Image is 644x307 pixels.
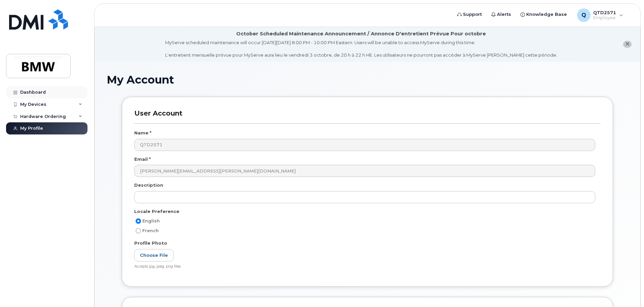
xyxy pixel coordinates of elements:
h1: My Account [107,74,628,86]
div: October Scheduled Maintenance Announcement / Annonce D'entretient Prévue Pour octobre [236,30,486,37]
iframe: Messenger Launcher [615,278,639,302]
label: Profile Photo [134,240,167,246]
h3: User Account [134,109,601,124]
div: MyServe scheduled maintenance will occur [DATE][DATE] 8:00 PM - 10:00 PM Eastern. Users will be u... [165,39,557,58]
span: English [142,218,160,223]
label: Email * [134,156,151,162]
div: Accepts jpg, jpeg, png files [134,264,595,269]
label: Description [134,182,163,188]
label: Locale Preference [134,208,179,215]
button: close notification [623,41,632,48]
label: Name * [134,130,151,136]
span: French [142,228,159,233]
input: French [136,228,141,234]
input: English [136,218,141,224]
label: Choose File [134,249,174,262]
